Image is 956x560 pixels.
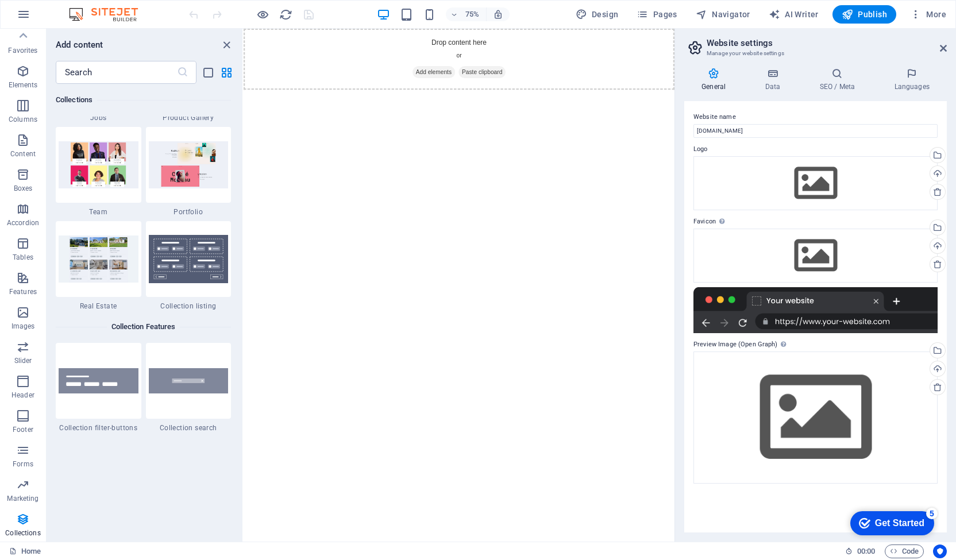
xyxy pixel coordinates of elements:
[219,65,233,79] button: grid-view
[59,235,138,282] img: real_estate_extension.jpg
[13,425,33,434] p: Footer
[14,356,32,365] p: Slider
[59,368,138,394] img: collections-filter.svg
[910,9,946,20] span: More
[693,142,938,156] label: Logo
[637,9,677,20] span: Pages
[56,38,103,52] h6: Add content
[9,287,37,296] p: Features
[7,218,39,227] p: Accordion
[85,2,97,14] div: 5
[13,253,33,262] p: Tables
[149,368,229,394] img: collections-search-bar.svg
[146,207,232,217] span: Portfolio
[287,50,350,66] span: Paste clipboard
[146,221,232,311] div: Collection listing
[107,320,180,334] h6: Collection Features
[56,113,141,122] span: Jobs
[219,38,233,52] button: close panel
[691,5,755,24] button: Navigator
[9,544,41,558] a: Click to cancel selection. Double-click to open Pages
[865,547,867,555] span: :
[684,68,747,92] h4: General
[149,235,229,283] img: collectionscontainer1.svg
[890,544,919,558] span: Code
[56,61,177,84] input: Search
[463,7,481,21] h6: 75%
[13,459,33,469] p: Forms
[693,352,938,483] div: Select files from the file manager, stock photos, or upload file(s)
[769,9,819,20] span: AI Writer
[66,7,152,21] img: Editor Logo
[693,215,938,229] label: Favicon
[693,124,938,138] input: Name...
[14,184,33,193] p: Boxes
[10,149,36,159] p: Content
[9,115,37,124] p: Columns
[146,423,232,432] span: Collection search
[146,302,232,311] span: Collection listing
[146,113,232,122] span: Product Gallery
[279,7,292,21] button: reload
[857,544,875,558] span: 00 00
[493,9,503,20] i: On resize automatically adjust zoom level to fit chosen device.
[693,110,938,124] label: Website name
[576,9,619,20] span: Design
[845,544,876,558] h6: Session time
[56,127,141,217] div: Team
[7,494,38,503] p: Marketing
[832,5,896,24] button: Publish
[56,221,141,311] div: Real Estate
[842,9,887,20] span: Publish
[146,343,232,432] div: Collection search
[885,544,924,558] button: Code
[802,68,877,92] h4: SEO / Meta
[9,80,38,90] p: Elements
[571,5,623,24] div: Design (Ctrl+Alt+Y)
[764,5,823,24] button: AI Writer
[693,229,938,283] div: Select files from the file manager, stock photos, or upload file(s)
[11,322,35,331] p: Images
[571,5,623,24] button: Design
[9,6,93,30] div: Get Started 5 items remaining, 0% complete
[34,13,83,23] div: Get Started
[256,7,269,21] button: Click here to leave preview mode and continue editing
[747,68,802,92] h4: Data
[201,65,215,79] button: list-view
[707,38,947,48] h2: Website settings
[905,5,951,24] button: More
[693,156,938,210] div: Select files from the file manager, stock photos, or upload file(s)
[56,302,141,311] span: Real Estate
[279,8,292,21] i: Reload page
[56,343,141,432] div: Collection filter-buttons
[146,127,232,217] div: Portfolio
[225,50,282,66] span: Add elements
[5,528,40,538] p: Collections
[696,9,750,20] span: Navigator
[446,7,487,21] button: 75%
[11,391,34,400] p: Header
[933,544,947,558] button: Usercentrics
[59,141,138,188] img: team_extension.jpg
[149,141,229,188] img: portfolio_extension.jpg
[877,68,947,92] h4: Languages
[56,93,231,107] h6: Collections
[693,338,938,352] label: Preview Image (Open Graph)
[707,48,924,59] h3: Manage your website settings
[56,423,141,432] span: Collection filter-buttons
[632,5,681,24] button: Pages
[8,46,37,55] p: Favorites
[56,207,141,217] span: Team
